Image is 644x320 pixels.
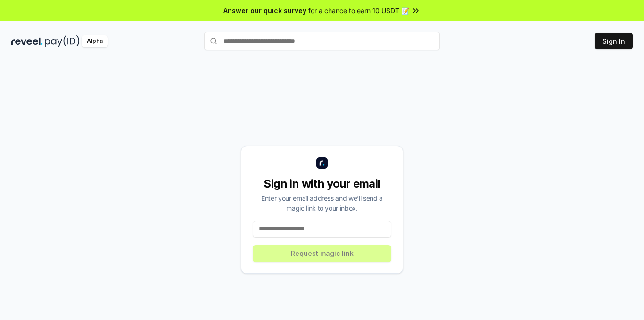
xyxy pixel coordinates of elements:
img: logo_small [316,157,328,169]
div: Sign in with your email [253,176,391,191]
button: Sign In [595,33,633,49]
span: Answer our quick survey [223,6,306,16]
img: pay_id [45,35,80,47]
div: Enter your email address and we’ll send a magic link to your inbox. [253,193,391,213]
span: for a chance to earn 10 USDT 📝 [308,6,409,16]
img: reveel_dark [11,35,43,47]
div: Alpha [82,35,108,47]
